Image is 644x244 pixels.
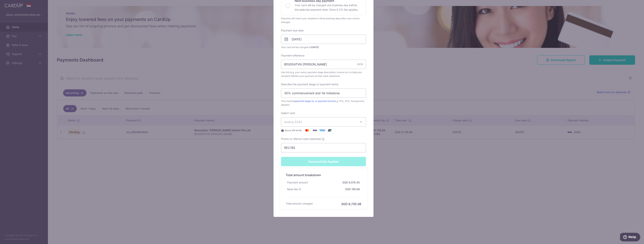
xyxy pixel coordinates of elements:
[287,187,298,191] span: Base fee
[344,186,361,193] div: SGD 158.66
[620,233,640,242] iframe: Opens a widget where you can find more information
[286,202,313,205] h6: Total amount charged
[281,111,295,115] label: Select card
[285,129,302,132] span: Secure 256-bit SSL
[281,99,366,107] span: This could be (e.g. 15%, 30%, full payment, deposit).
[295,3,361,12] p: Your card will be charged one business day before the selected payment date. Extra 0.3% fee applies.
[281,70,366,78] span: Use this (e.g. your name, payment stage description, invoice no.) to help your recipient identify...
[281,35,366,44] input: DD / MM / YYYY
[281,54,304,57] label: Payment reference
[311,46,319,49] span: [DATE]
[357,62,363,66] div: 25/35
[281,29,304,32] label: Payment due date
[311,128,318,133] img: Visa
[303,128,311,133] img: Mastercard
[295,100,334,102] a: payment stage no. or payment terms
[281,45,366,49] span: Your card will be charged on
[341,202,361,206] h6: SGD 8,735.06
[286,173,361,177] h5: Total amount breakdown
[281,17,366,24] div: Payment will reach your recipient in three business days after your card is charged.
[281,82,338,86] label: Describe the payment stage or payment terms
[281,117,366,127] button: ending 6263
[341,179,361,186] div: SGD 8,576.40
[284,120,302,124] span: ending 6263
[326,128,333,133] img: UnionPay
[286,179,309,186] div: Payment amount
[318,128,326,133] img: American Express
[281,137,321,141] span: Promo or referral code (optional)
